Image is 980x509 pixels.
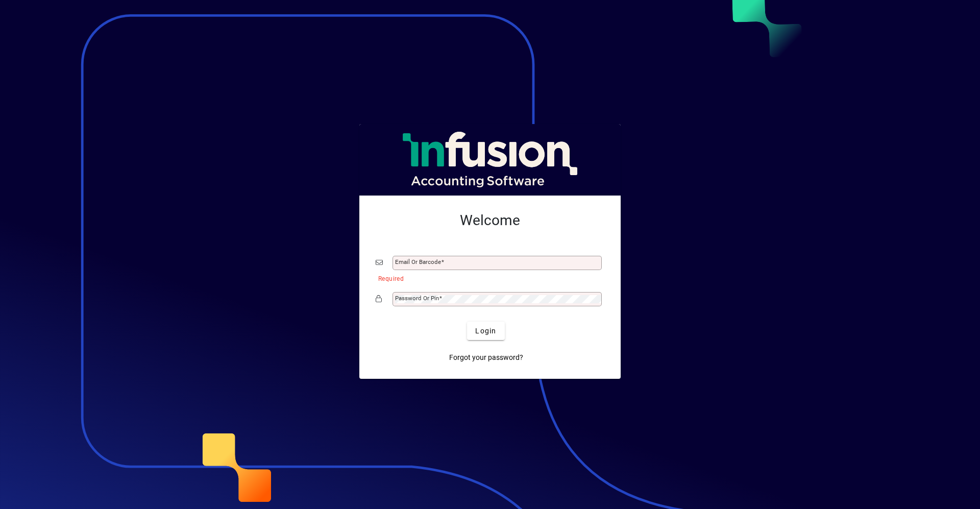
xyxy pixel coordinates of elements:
[395,295,439,302] mat-label: Password or Pin
[475,326,496,336] span: Login
[445,348,527,367] a: Forgot your password?
[395,258,441,265] mat-label: Email or Barcode
[449,352,523,363] span: Forgot your password?
[378,273,596,283] mat-error: Required
[467,322,504,340] button: Login
[376,212,604,229] h2: Welcome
